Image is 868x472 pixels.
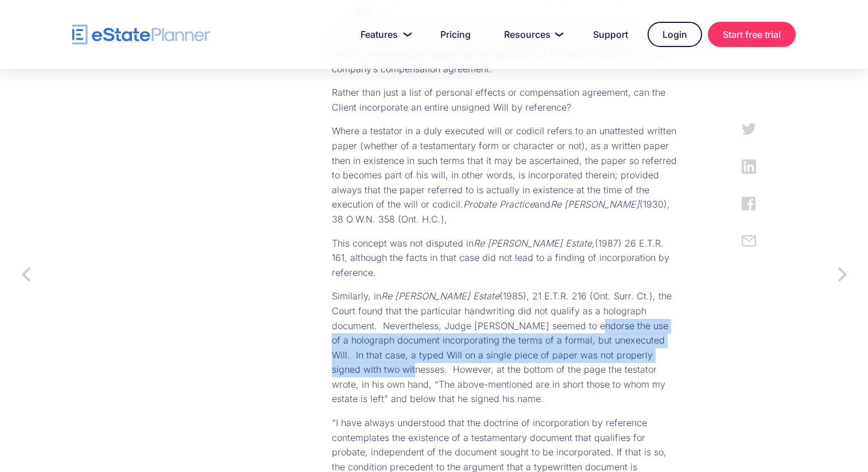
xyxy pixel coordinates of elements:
[332,289,679,407] p: Similarly, in (1985), 21 E.T.R. 216 (Ont. Surr. Ct.), the Court found that the particular handwri...
[332,124,679,227] p: Where a testator in a duly executed will or codicil refers to an unattested written paper (whethe...
[332,85,679,115] p: Rather than just a list of personal effects or compensation agreement, can the Client incorporate...
[474,237,595,249] em: Re [PERSON_NAME] Estate,
[551,198,640,210] em: Re [PERSON_NAME]
[381,290,499,302] em: Re [PERSON_NAME] Estate
[332,236,679,280] p: This concept was not disputed in (1987) 26 E.T.R. 161, although the facts in that case did not le...
[463,198,534,210] em: Probate Practice
[427,23,485,46] a: Pricing
[648,22,702,47] a: Login
[579,23,642,46] a: Support
[347,23,421,46] a: Features
[72,25,210,45] a: home
[708,22,796,47] a: Start free trial
[490,23,573,46] a: Resources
